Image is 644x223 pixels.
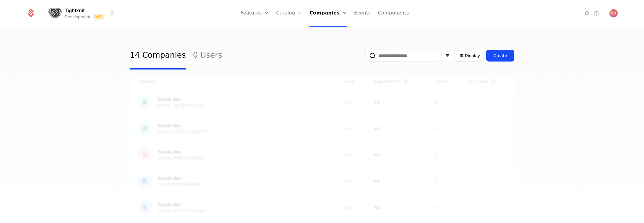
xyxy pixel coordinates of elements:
button: Filter options [442,50,453,61]
img: Tightknit [48,6,62,21]
button: Create [486,50,514,62]
img: Danny Gomes [609,9,618,17]
span: Dev [93,14,105,20]
span: Display [465,53,480,59]
a: 14 Companies [130,42,186,70]
a: Integrations [583,10,591,17]
button: Display [456,50,484,62]
button: Open user button [609,9,618,17]
div: Create [494,53,507,59]
button: Select environment [49,7,116,20]
a: 0 Users [193,42,222,70]
a: Settings [593,10,600,17]
div: Development [65,14,90,20]
span: Tightknit [65,7,85,14]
